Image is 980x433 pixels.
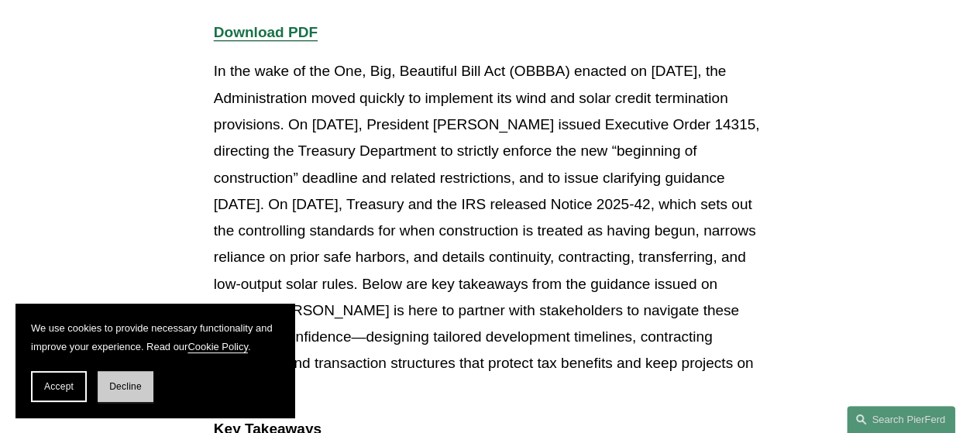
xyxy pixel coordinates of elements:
a: Cookie Policy [187,341,248,352]
button: Decline [98,371,153,402]
button: Accept [31,371,87,402]
section: Cookie banner [15,304,294,418]
p: In the wake of the One, Big, Beautiful Bill Act (OBBBA) enacted on [DATE], the Administration mov... [214,58,766,403]
p: We use cookies to provide necessary functionality and improve your experience. Read our . [31,319,279,356]
a: Search this site [847,406,955,433]
a: Download PDF [214,24,318,40]
span: Decline [109,381,142,392]
span: Accept [44,381,74,392]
